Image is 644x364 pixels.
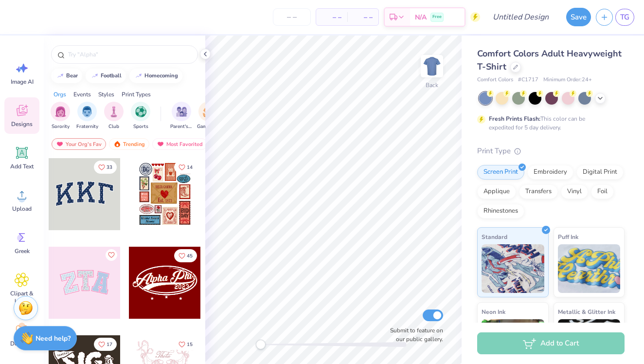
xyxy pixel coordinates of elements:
[482,307,505,317] span: Neon Ink
[197,123,219,130] span: Game Day
[135,73,143,79] img: trend_line.gif
[94,161,117,174] button: Like
[518,76,538,84] span: # C1717
[11,78,34,86] span: Image AI
[51,102,70,130] button: filter button
[519,184,558,199] div: Transfers
[415,12,427,22] span: N/A
[107,165,112,170] span: 33
[170,102,193,130] div: filter for Parent's Weekend
[55,106,66,117] img: Sorority Image
[131,102,150,130] button: filter button
[54,90,66,99] div: Orgs
[558,232,578,242] span: Puff Ink
[108,106,119,117] img: Club Image
[67,50,192,59] input: Try "Alpha"
[66,73,78,78] div: bear
[170,102,193,130] button: filter button
[482,244,544,293] img: Standard
[558,307,615,317] span: Metallic & Glitter Ink
[91,73,99,79] img: trend_line.gif
[104,102,124,130] div: filter for Club
[98,90,114,99] div: Styles
[131,102,150,130] div: filter for Sports
[174,338,197,351] button: Like
[477,76,513,84] span: Comfort Colors
[197,102,219,130] div: filter for Game Day
[561,184,588,199] div: Vinyl
[385,326,443,344] label: Submit to feature on our public gallery.
[82,106,92,117] img: Fraternity Image
[135,106,146,117] img: Sports Image
[482,232,507,242] span: Standard
[353,12,373,22] span: – –
[527,165,573,180] div: Embroidery
[10,163,34,170] span: Add Text
[543,76,592,84] span: Minimum Order: 24 +
[122,90,151,99] div: Print Types
[485,7,556,27] input: Untitled Design
[615,9,634,26] a: TG
[477,165,524,180] div: Screen Print
[174,161,197,174] button: Like
[144,73,178,78] div: homecoming
[477,48,622,73] span: Comfort Colors Adult Heavyweight T-Shirt
[56,141,64,147] img: most_fav.gif
[76,102,98,130] div: filter for Fraternity
[109,138,149,150] div: Trending
[322,12,341,22] span: – –
[273,8,311,26] input: – –
[108,123,119,130] span: Club
[197,102,219,130] button: filter button
[174,249,197,262] button: Like
[133,123,148,130] span: Sports
[187,165,193,170] span: 14
[576,165,624,180] div: Digital Print
[170,123,193,130] span: Parent's Weekend
[489,115,540,123] strong: Fresh Prints Flash:
[129,69,182,83] button: homecoming
[256,340,266,349] div: Accessibility label
[477,204,524,218] div: Rhinestones
[11,120,33,128] span: Designs
[51,102,70,130] div: filter for Sorority
[477,146,625,157] div: Print Type
[422,56,442,76] img: Back
[152,138,207,150] div: Most Favorited
[101,73,122,78] div: football
[86,69,126,83] button: football
[620,12,629,23] span: TG
[51,69,82,83] button: bear
[187,342,193,347] span: 15
[187,254,193,258] span: 45
[157,141,164,147] img: most_fav.gif
[426,81,438,90] div: Back
[489,114,608,132] div: This color can be expedited for 5 day delivery.
[76,102,98,130] button: filter button
[12,205,32,213] span: Upload
[176,106,187,117] img: Parent's Weekend Image
[56,73,64,79] img: trend_line.gif
[432,14,442,20] span: Free
[73,90,91,99] div: Events
[591,184,614,199] div: Foil
[52,138,106,150] div: Your Org's Fav
[104,102,124,130] button: filter button
[558,244,621,293] img: Puff Ink
[52,123,70,130] span: Sorority
[566,8,591,26] button: Save
[113,141,121,147] img: trending.gif
[203,106,214,117] img: Game Day Image
[477,184,516,199] div: Applique
[76,123,98,130] span: Fraternity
